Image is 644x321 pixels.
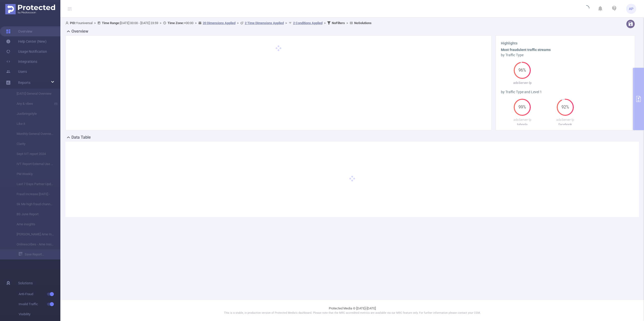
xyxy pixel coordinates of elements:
b: Most fraudulent traffic streams [501,48,551,52]
span: AP [629,4,633,14]
span: 96% [514,68,531,72]
b: No Solutions [354,21,372,25]
span: > [345,21,350,25]
span: Invalid Traffic [19,299,60,309]
span: Solutions [18,278,33,288]
a: Help Center (New) [6,36,47,46]
span: Youniversal [DATE] 00:00 - [DATE] 23:59 +00:00 [65,21,372,25]
b: Time Zone: [168,21,184,25]
h2: Data Table [71,134,91,140]
span: > [235,21,240,25]
i: icon: loading [583,5,589,12]
span: > [158,21,163,25]
b: Time Range: [102,21,120,25]
span: Visibility [19,309,60,319]
span: > [193,21,198,25]
p: This is a stable, in production version of Protected Media's dashboard. Please note that the MRC ... [73,311,631,315]
a: Integrations [6,57,37,67]
p: adsServer-lp [501,117,544,122]
h3: Highlights [501,41,630,46]
i: icon: user [65,21,70,25]
a: Reports [18,78,30,88]
span: 92% [557,105,574,109]
div: by Traffic Type and Level 1 [501,89,630,95]
span: 99% [514,105,531,109]
a: Usage Notification [6,46,47,57]
a: Users [6,67,27,77]
span: > [323,21,327,25]
u: 20 Dimensions Applied [203,21,235,25]
span: > [93,21,97,25]
p: taboola [501,122,544,127]
a: Overview [6,26,32,36]
span: Reports [18,81,30,85]
p: facebook [544,122,587,127]
span: > [284,21,289,25]
div: by Traffic Type [501,52,630,58]
span: Anti-Fraud [19,289,60,299]
p: adsServer-lp [501,80,544,85]
b: No Filters [332,21,345,25]
footer: Protected Media © [DATE]-[DATE] [60,300,644,321]
img: Protected Media [5,4,55,14]
u: 2 Conditions Applied [293,21,323,25]
u: 2 Time Dimensions Applied [245,21,284,25]
h2: Overview [71,28,88,34]
p: adsServer-lp [544,117,587,122]
b: PID: [70,21,76,25]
